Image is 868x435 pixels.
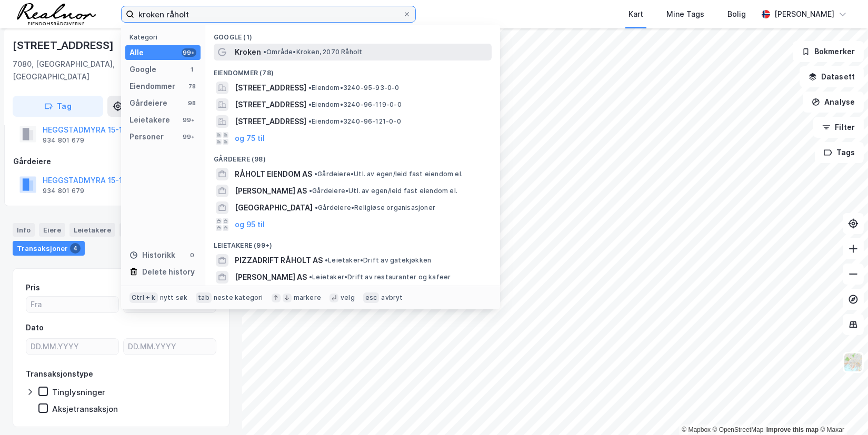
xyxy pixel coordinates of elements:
[13,96,103,117] button: Tag
[129,249,175,261] div: Historikk
[235,185,307,197] span: [PERSON_NAME] AS
[235,46,261,58] span: Kroken
[235,254,323,267] span: PIZZADRIFT RÅHOLT AS
[13,37,116,54] div: [STREET_ADDRESS]
[309,187,312,195] span: •
[793,41,864,62] button: Bokmerker
[43,187,84,195] div: 934 801 679
[235,201,313,214] span: [GEOGRAPHIC_DATA]
[17,3,96,25] img: realnor-logo.934646d98de889bb5806.png
[129,292,158,303] div: Ctrl + k
[182,48,196,57] div: 99+
[26,281,40,294] div: Pris
[26,339,118,355] input: DD.MM.YYYY
[235,82,306,94] span: [STREET_ADDRESS]
[727,8,746,21] div: Bolig
[682,426,711,433] a: Mapbox
[325,256,431,265] span: Leietaker • Drift av gatekjøkken
[815,385,868,435] div: Kontrollprogram for chat
[235,98,306,111] span: [STREET_ADDRESS]
[309,273,312,281] span: •
[13,155,229,168] div: Gårdeiere
[800,66,864,87] button: Datasett
[314,170,463,178] span: Gårdeiere • Utl. av egen/leid fast eiendom el.
[294,294,321,302] div: markere
[13,223,35,237] div: Info
[308,100,312,108] span: •
[69,223,115,237] div: Leietakere
[129,33,201,41] div: Kategori
[666,8,704,21] div: Mine Tags
[341,294,355,302] div: velg
[205,60,500,79] div: Eiendommer (78)
[160,294,188,302] div: nytt søk
[235,132,265,145] button: og 75 til
[205,233,500,252] div: Leietakere (99+)
[235,115,306,128] span: [STREET_ADDRESS]
[43,136,84,145] div: 934 801 679
[235,271,307,284] span: [PERSON_NAME] AS
[363,292,380,303] div: esc
[124,339,216,355] input: DD.MM.YYYY
[129,114,170,126] div: Leietakere
[309,273,451,281] span: Leietaker • Drift av restauranter og kafeer
[628,8,643,21] div: Kart
[315,204,435,212] span: Gårdeiere • Religiøse organisasjoner
[52,387,105,397] div: Tinglysninger
[381,294,403,302] div: avbryt
[263,48,362,56] span: Område • Kroken, 2070 Råholt
[26,297,118,312] input: Fra
[813,117,864,138] button: Filter
[182,133,196,141] div: 99+
[713,426,764,433] a: OpenStreetMap
[26,368,93,380] div: Transaksjonstype
[235,218,265,231] button: og 95 til
[142,266,195,278] div: Delete history
[309,187,457,195] span: Gårdeiere • Utl. av egen/leid fast eiendom el.
[205,147,500,166] div: Gårdeiere (98)
[803,92,864,113] button: Analyse
[196,292,212,303] div: tab
[766,426,819,433] a: Improve this map
[70,243,81,254] div: 4
[263,48,266,56] span: •
[308,100,402,109] span: Eiendom • 3240-96-119-0-0
[188,82,196,90] div: 78
[13,58,146,83] div: 7080, [GEOGRAPHIC_DATA], [GEOGRAPHIC_DATA]
[134,6,403,22] input: Søk på adresse, matrikkel, gårdeiere, leietakere eller personer
[129,46,144,59] div: Alle
[39,223,65,237] div: Eiere
[325,256,328,264] span: •
[188,99,196,107] div: 98
[205,25,500,44] div: Google (1)
[815,385,868,435] iframe: Chat Widget
[214,294,263,302] div: neste kategori
[129,80,175,93] div: Eiendommer
[52,404,118,414] div: Aksjetransaksjon
[308,84,312,92] span: •
[129,97,167,109] div: Gårdeiere
[308,117,312,125] span: •
[129,63,156,76] div: Google
[843,352,863,372] img: Z
[308,117,401,126] span: Eiendom • 3240-96-121-0-0
[314,170,317,178] span: •
[188,65,196,74] div: 1
[188,251,196,259] div: 0
[26,321,44,334] div: Dato
[308,84,400,92] span: Eiendom • 3240-95-93-0-0
[774,8,834,21] div: [PERSON_NAME]
[119,223,159,237] div: Datasett
[815,142,864,163] button: Tags
[315,204,318,211] span: •
[13,241,85,256] div: Transaksjoner
[129,130,164,143] div: Personer
[182,116,196,124] div: 99+
[235,168,312,180] span: RÅHOLT EIENDOM AS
